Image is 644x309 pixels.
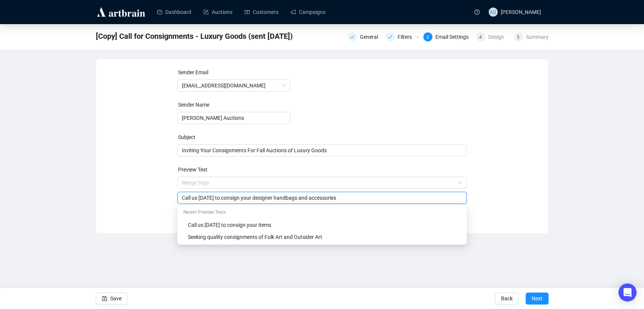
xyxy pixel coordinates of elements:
[501,288,513,309] span: Back
[495,292,519,304] button: Back
[178,69,208,75] label: Sender Email
[102,296,107,301] span: save
[514,32,549,41] div: 5Summary
[501,9,541,15] span: [PERSON_NAME]
[179,219,465,231] div: Call us today to consign your items
[348,32,381,41] div: General
[618,283,636,301] div: Open Intercom Messenger
[435,32,473,41] div: Email Settings
[360,32,383,41] div: General
[423,32,472,41] div: 3Email Settings
[179,207,465,219] div: Recent Preview Texts
[188,221,461,229] div: Call us [DATE] to consign your items
[188,233,461,241] div: Seeking quality consignments of Folk Art and Outsider Art
[532,288,543,309] span: Next
[290,2,326,22] a: Campaigns
[96,30,293,42] span: [Copy] Call for Consignments - Luxury Goods (sent July 2025)
[110,288,121,309] span: Save
[526,292,549,304] button: Next
[476,32,509,41] div: 4Design
[96,292,128,304] button: Save
[178,102,209,108] label: Sender Name
[490,8,496,16] span: AS
[350,35,355,39] span: check
[517,35,520,40] span: 5
[386,32,419,41] div: Filters
[179,231,465,243] div: Seeking quality consignments of Folk Art and Outsider Art
[526,32,549,41] div: Summary
[474,9,480,15] span: question-circle
[178,165,467,174] div: Preview Text
[479,35,482,40] span: 4
[96,6,146,18] img: logo
[388,35,392,39] span: check
[244,2,278,22] a: Customers
[398,32,417,41] div: Filters
[182,80,286,91] span: newsletter@brunkauctions.com
[203,2,232,22] a: Auctions
[488,32,509,41] div: Design
[178,133,467,141] div: Subject
[157,2,191,22] a: Dashboard
[426,35,429,40] span: 3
